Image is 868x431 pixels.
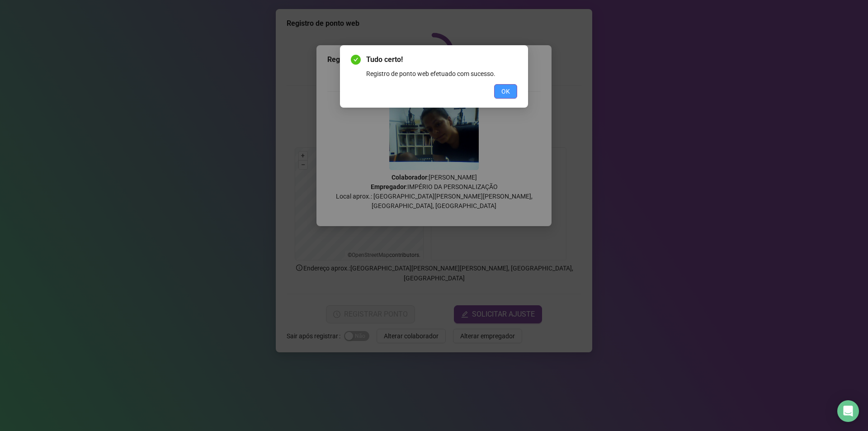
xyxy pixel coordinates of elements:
span: Tudo certo! [366,54,517,65]
div: Registro de ponto web efetuado com sucesso. [366,69,517,79]
div: Open Intercom Messenger [837,400,859,422]
span: check-circle [351,55,361,65]
span: OK [501,86,510,96]
button: OK [494,84,517,99]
